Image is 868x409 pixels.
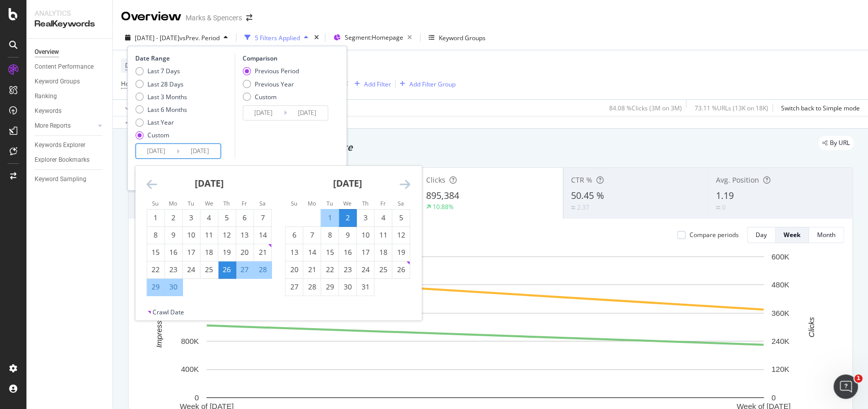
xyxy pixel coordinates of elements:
strong: [DATE] [195,177,224,189]
div: 22 [321,265,338,275]
div: Last 7 Days [147,67,180,75]
small: Th [223,199,230,207]
div: 27 [285,282,303,292]
td: Selected as start date. Thursday, September 26, 2024 [218,261,236,278]
input: Start Date [243,106,284,120]
td: Choose Thursday, October 3, 2024 as your check-in date. It’s available. [356,209,374,226]
td: Choose Thursday, October 10, 2024 as your check-in date. It’s available. [356,226,374,244]
div: 4 [200,213,218,223]
a: Content Performance [35,62,105,72]
button: Week [775,227,809,243]
div: 22 [147,265,164,275]
div: 73.11 % URLs ( 13K on 18K ) [695,104,768,112]
div: 13 [236,230,253,240]
div: Last 7 Days [135,67,187,75]
div: 29 [147,282,164,292]
div: 15 [147,247,164,257]
div: legacy label [818,136,854,150]
div: 12 [218,230,235,240]
text: 0 [771,393,775,402]
td: Choose Tuesday, October 8, 2024 as your check-in date. It’s available. [321,226,339,244]
small: Tu [188,199,194,207]
div: Month [817,230,835,239]
div: 6 [285,230,303,240]
a: Keywords Explorer [35,140,105,151]
span: 50.45 % [571,189,604,201]
input: End Date [287,106,327,120]
text: Clicks [807,316,816,337]
td: Choose Friday, October 18, 2024 as your check-in date. It’s available. [374,244,392,261]
div: 5 [392,213,409,223]
div: 2.37 [577,203,589,212]
div: 9 [165,230,182,240]
div: Keyword Sampling [35,174,86,185]
iframe: Intercom live chat [833,374,858,399]
td: Choose Thursday, October 24, 2024 as your check-in date. It’s available. [356,261,374,278]
td: Choose Tuesday, October 29, 2024 as your check-in date. It’s available. [321,278,339,296]
small: Su [152,199,159,207]
a: Keyword Groups [35,76,105,87]
td: Choose Sunday, September 1, 2024 as your check-in date. It’s available. [147,209,165,226]
div: 28 [303,282,320,292]
td: Selected. Friday, September 27, 2024 [236,261,254,278]
span: Device [125,61,144,70]
div: Compare periods [690,230,739,239]
div: 30 [165,282,182,292]
td: Choose Wednesday, September 4, 2024 as your check-in date. It’s available. [200,209,218,226]
div: 1 [321,213,338,223]
div: Day [756,230,767,239]
div: Custom [135,131,187,139]
div: Last 6 Months [147,105,187,114]
text: Impressions [155,306,163,347]
a: Keyword Sampling [35,174,105,185]
td: Choose Friday, September 13, 2024 as your check-in date. It’s available. [236,226,254,244]
td: Choose Thursday, September 12, 2024 as your check-in date. It’s available. [218,226,236,244]
td: Choose Sunday, October 20, 2024 as your check-in date. It’s available. [285,261,303,278]
text: 240K [771,337,789,345]
small: We [343,199,351,207]
small: Th [362,199,368,207]
div: 7 [303,230,320,240]
div: Marks & Spencers [186,13,242,23]
text: 600K [771,252,789,261]
div: 11 [200,230,218,240]
div: Keywords Explorer [35,140,85,151]
div: 26 [392,265,409,275]
div: 9 [339,230,356,240]
td: Choose Monday, September 9, 2024 as your check-in date. It’s available. [165,226,183,244]
td: Choose Monday, October 14, 2024 as your check-in date. It’s available. [303,244,321,261]
td: Selected. Monday, September 30, 2024 [165,278,183,296]
div: 5 [218,213,235,223]
div: Keywords [35,106,62,116]
div: 19 [218,247,235,257]
div: Analytics [35,8,104,18]
div: More Reports [35,121,71,131]
small: We [205,199,213,207]
div: Custom [255,93,277,101]
div: Comparison [243,54,331,63]
div: Custom [243,93,299,101]
text: 480K [771,280,789,289]
a: Explorer Bookmarks [35,155,105,165]
div: 23 [165,265,182,275]
td: Choose Tuesday, October 15, 2024 as your check-in date. It’s available. [321,244,339,261]
td: Choose Monday, October 7, 2024 as your check-in date. It’s available. [303,226,321,244]
div: 14 [303,247,320,257]
div: 28 [254,265,271,275]
div: 3 [183,213,200,223]
div: Crawl Date [153,308,184,316]
button: [DATE] - [DATE]vsPrev. Period [121,30,232,46]
td: Choose Wednesday, September 11, 2024 as your check-in date. It’s available. [200,226,218,244]
div: 18 [374,247,392,257]
td: Choose Saturday, September 14, 2024 as your check-in date. It’s available. [254,226,272,244]
div: Add Filter Group [409,80,456,89]
td: Choose Sunday, October 13, 2024 as your check-in date. It’s available. [285,244,303,261]
div: Ranking [35,91,57,102]
td: Choose Thursday, October 17, 2024 as your check-in date. It’s available. [356,244,374,261]
span: Host [121,79,134,88]
div: 21 [254,247,271,257]
td: Choose Saturday, September 21, 2024 as your check-in date. It’s available. [254,244,272,261]
td: Selected. Sunday, September 29, 2024 [147,278,165,296]
td: Choose Sunday, September 22, 2024 as your check-in date. It’s available. [147,261,165,278]
td: Choose Friday, September 6, 2024 as your check-in date. It’s available. [236,209,254,226]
